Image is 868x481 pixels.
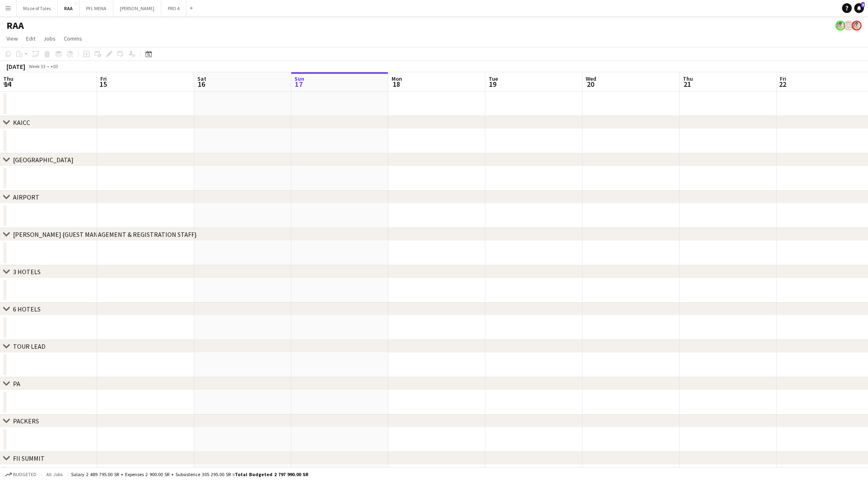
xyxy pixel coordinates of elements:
span: Sat [197,75,206,82]
button: PRO 4 [161,0,186,16]
span: 17 [293,79,304,89]
span: 15 [99,79,107,89]
div: 3 HOTELS [13,268,41,276]
div: PA [13,380,20,388]
app-user-avatar: Kenan Tesfaselase [836,21,845,30]
span: Jobs [43,35,56,42]
span: Wed [586,75,596,82]
span: Budgeted [13,472,37,477]
span: Total Budgeted 2 797 990.00 SR [235,471,308,477]
div: [GEOGRAPHIC_DATA] [13,156,74,164]
div: [DATE] [6,62,25,71]
h1: RAA [6,19,24,32]
span: 14 [2,79,13,89]
span: 20 [584,79,596,89]
span: Fri [780,75,786,82]
button: RAA [58,0,80,16]
div: 6 HOTELS [13,305,41,313]
button: Maze of Tales [17,0,58,16]
a: Jobs [40,33,59,44]
a: View [3,33,21,44]
div: KAICC [13,118,30,127]
div: AIRPORT [13,193,39,201]
app-user-avatar: Kenan Tesfaselase [852,21,862,30]
span: 16 [196,79,206,89]
div: TOUR LEAD [13,342,45,350]
span: 21 [682,79,693,89]
span: 18 [390,79,402,89]
button: Budgeted [4,470,38,479]
span: Sun [294,75,304,82]
span: 19 [487,79,498,89]
span: Comms [64,35,82,42]
div: +03 [50,63,58,69]
div: [PERSON_NAME] {GUEST MANAGEMENT & REGISTRATION STAFF} [13,230,197,238]
span: Tue [489,75,498,82]
div: Salary 2 489 795.00 SR + Expenses 2 900.00 SR + Subsistence 305 295.00 SR = [71,471,308,477]
span: Thu [3,75,13,82]
a: 8 [854,3,864,13]
span: All jobs [45,471,64,477]
button: PFL MENA [80,0,113,16]
div: FII SUMMIT [13,454,45,462]
a: Edit [23,33,39,44]
span: Edit [26,35,35,42]
span: Thu [683,75,693,82]
span: 8 [861,2,865,7]
span: Week 33 [27,63,47,69]
span: View [6,35,18,42]
span: 22 [779,79,786,89]
div: PACKERS [13,417,39,425]
app-user-avatar: Yousef Hussain Alabdulmuhsin [844,21,853,30]
button: [PERSON_NAME] [113,0,161,16]
a: Comms [61,33,85,44]
span: Mon [392,75,402,82]
span: Fri [100,75,107,82]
